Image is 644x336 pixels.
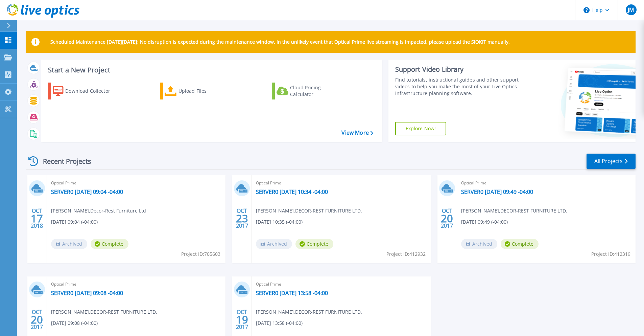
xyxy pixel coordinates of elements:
[440,206,453,231] div: OCT 2017
[26,153,100,170] div: Recent Projects
[272,83,347,99] a: Cloud Pricing Calculator
[256,319,303,327] span: [DATE] 13:58 (-04:00)
[51,319,98,327] span: [DATE] 09:08 (-04:00)
[160,83,235,99] a: Upload Files
[31,216,43,221] span: 17
[50,39,510,45] p: Scheduled Maintenance [DATE][DATE]: No disruption is expected during the maintenance window. In t...
[236,216,248,221] span: 23
[461,179,631,187] span: Optical Prime
[256,218,303,226] span: [DATE] 10:35 (-04:00)
[395,76,521,97] div: Find tutorials, instructional guides and other support videos to help you make the most of your L...
[51,207,146,215] span: [PERSON_NAME] , Decor-Rest Furniture Ltd
[51,290,123,296] a: SERVER0 [DATE] 09:08 -04:00
[290,84,344,98] div: Cloud Pricing Calculator
[48,66,373,74] h3: Start a New Project
[461,188,533,195] a: SERVER0 [DATE] 09:49 -04:00
[256,281,426,288] span: Optical Prime
[236,307,248,332] div: OCT 2017
[256,308,362,316] span: [PERSON_NAME] , DECOR-REST FURNITURE LTD.
[256,239,292,249] span: Archived
[256,188,328,195] a: SERVER0 [DATE] 10:34 -04:00
[295,239,333,249] span: Complete
[501,239,539,249] span: Complete
[256,179,426,187] span: Optical Prime
[461,239,497,249] span: Archived
[51,188,123,195] a: SERVER0 [DATE] 09:04 -04:00
[256,207,362,215] span: [PERSON_NAME] , DECOR-REST FURNITURE LTD.
[441,216,453,221] span: 20
[65,84,119,98] div: Download Collector
[51,218,98,226] span: [DATE] 09:04 (-04:00)
[181,250,220,258] span: Project ID: 705603
[51,179,221,187] span: Optical Prime
[386,250,426,258] span: Project ID: 412932
[395,65,521,74] div: Support Video Library
[48,83,123,99] a: Download Collector
[395,122,447,135] a: Explore Now!
[461,218,508,226] span: [DATE] 09:49 (-04:00)
[461,207,567,215] span: [PERSON_NAME] , DECOR-REST FURNITURE LTD.
[30,307,43,332] div: OCT 2017
[178,84,233,98] div: Upload Files
[30,206,43,231] div: OCT 2018
[51,308,157,316] span: [PERSON_NAME] , DECOR-REST FURNITURE LTD.
[628,7,634,13] span: JM
[51,281,221,288] span: Optical Prime
[31,317,43,322] span: 20
[587,154,636,169] a: All Projects
[51,239,87,249] span: Archived
[236,206,248,231] div: OCT 2017
[256,290,328,296] a: SERVER0 [DATE] 13:58 -04:00
[236,317,248,322] span: 19
[91,239,128,249] span: Complete
[591,250,630,258] span: Project ID: 412319
[341,130,373,136] a: View More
